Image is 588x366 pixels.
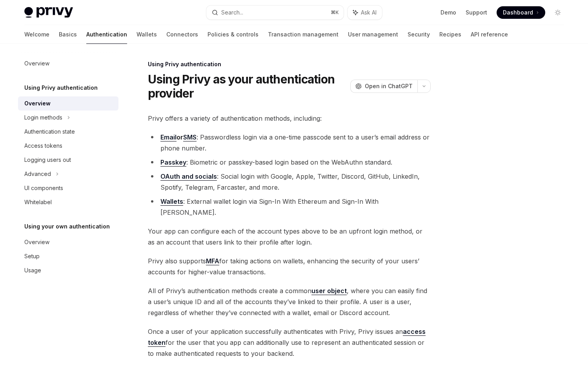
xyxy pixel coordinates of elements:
a: Overview [18,235,118,249]
a: Overview [18,96,118,111]
span: Privy offers a variety of authentication methods, including: [148,113,431,124]
a: Welcome [24,25,49,44]
img: light logo [24,7,73,18]
div: Advanced [24,169,51,179]
div: Overview [24,99,51,108]
div: Overview [24,237,49,247]
a: user object [311,287,347,295]
h1: Using Privy as your authentication provider [148,72,347,100]
span: All of Privy’s authentication methods create a common , where you can easily find a user’s unique... [148,285,431,318]
a: Whitelabel [18,195,118,209]
div: Access tokens [24,141,62,150]
a: Recipes [439,25,461,44]
button: Open in ChatGPT [350,80,417,93]
a: Security [408,25,430,44]
a: Dashboard [497,6,545,19]
a: Connectors [166,25,198,44]
a: SMS [183,133,197,141]
button: Search...⌘K [206,5,344,20]
a: API reference [471,25,508,44]
div: Login methods [24,113,62,122]
a: OAuth and socials [160,172,217,181]
a: Basics [59,25,77,44]
span: Once a user of your application successfully authenticates with Privy, Privy issues an for the us... [148,326,431,359]
a: MFA [206,257,219,265]
strong: or [160,133,197,141]
div: Overview [24,59,49,68]
li: : Social login with Google, Apple, Twitter, Discord, GitHub, LinkedIn, Spotify, Telegram, Farcast... [148,171,431,193]
span: ⌘ K [331,9,339,16]
a: Logging users out [18,153,118,167]
div: Setup [24,252,40,261]
a: Policies & controls [208,25,259,44]
div: Whitelabel [24,197,52,207]
a: Demo [441,9,456,16]
span: Privy also supports for taking actions on wallets, enhancing the security of your users’ accounts... [148,255,431,277]
a: Wallets [137,25,157,44]
a: Access tokens [18,139,118,153]
h5: Using Privy authentication [24,83,98,92]
button: Toggle dark mode [552,6,564,19]
div: UI components [24,183,63,193]
div: Search... [221,8,243,17]
span: Open in ChatGPT [365,82,413,90]
div: Usage [24,266,41,275]
a: Usage [18,263,118,277]
a: Setup [18,249,118,263]
span: Ask AI [361,9,377,16]
div: Using Privy authentication [148,60,431,68]
span: Your app can configure each of the account types above to be an upfront login method, or as an ac... [148,226,431,248]
span: Dashboard [503,9,533,16]
h5: Using your own authentication [24,222,110,231]
li: : Biometric or passkey-based login based on the WebAuthn standard. [148,157,431,168]
a: Wallets [160,197,183,206]
a: Passkey [160,158,186,167]
a: Overview [18,56,118,71]
a: Transaction management [268,25,339,44]
button: Ask AI [348,5,382,20]
li: : Passwordless login via a one-time passcode sent to a user’s email address or phone number. [148,132,431,154]
a: Support [466,9,487,16]
a: Email [160,133,177,141]
a: Authentication state [18,125,118,139]
li: : External wallet login via Sign-In With Ethereum and Sign-In With [PERSON_NAME]. [148,196,431,218]
a: Authentication [86,25,127,44]
a: User management [348,25,398,44]
div: Logging users out [24,155,71,165]
a: UI components [18,181,118,195]
div: Authentication state [24,127,75,136]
